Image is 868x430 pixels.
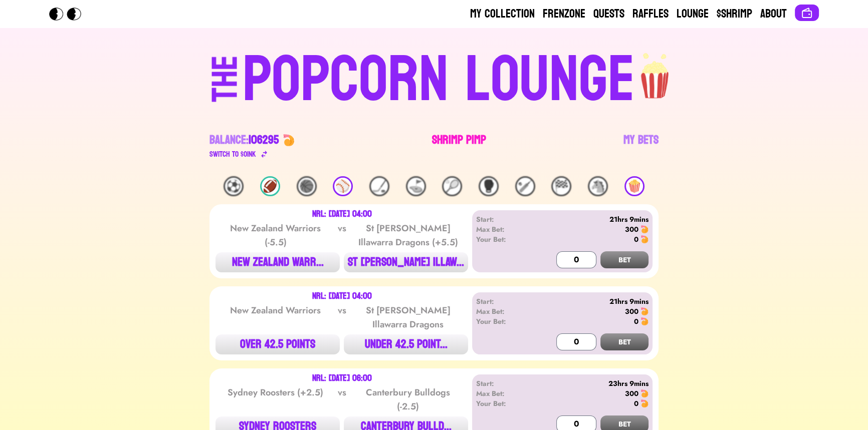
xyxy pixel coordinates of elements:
img: 🍤 [640,307,648,315]
div: 300 [625,224,638,234]
div: Balance: [209,132,279,148]
a: My Bets [623,132,659,160]
div: NRL: [DATE] 04:00 [312,210,372,218]
a: Raffles [632,6,669,22]
img: 🍤 [283,134,295,146]
a: $Shrimp [717,6,752,22]
div: vs [336,221,348,249]
div: 🏏 [515,176,535,196]
div: ⚾️ [333,176,353,196]
div: Start: [476,296,534,306]
img: 🍤 [640,235,648,243]
div: New Zealand Warriors (-5.5) [225,221,326,249]
a: Lounge [677,6,709,22]
div: THE [207,56,244,122]
div: 🎾 [442,176,462,196]
button: NEW ZEALAND WARR... [215,252,340,272]
div: 0 [634,398,638,408]
div: 🐴 [588,176,608,196]
div: 🏒 [369,176,389,196]
div: 21hrs 9mins [534,214,648,224]
div: Canterbury Bulldogs (-2.5) [357,385,459,413]
div: Max Bet: [476,306,534,316]
div: 300 [625,388,638,398]
div: Your Bet: [476,316,534,326]
div: ⚽️ [224,176,244,196]
a: My Collection [470,6,535,22]
div: 🏁 [551,176,571,196]
div: 21hrs 9mins [534,296,648,306]
div: 🏈 [260,176,280,196]
button: ST [PERSON_NAME] ILLAWA... [344,252,468,272]
button: UNDER 42.5 POINT... [344,334,468,354]
div: New Zealand Warriors [225,303,326,331]
div: 0 [634,316,638,326]
div: POPCORN LOUNGE [243,48,635,112]
span: 106295 [249,129,279,151]
div: 23hrs 9mins [534,378,648,388]
a: Frenzone [543,6,585,22]
div: 300 [625,306,638,316]
img: Connect wallet [801,7,813,19]
div: Max Bet: [476,388,534,398]
div: NRL: [DATE] 04:00 [312,292,372,300]
img: 🍤 [640,317,648,325]
div: 🥊 [479,176,499,196]
div: Max Bet: [476,224,534,234]
img: Popcorn [49,8,89,21]
a: Quests [593,6,624,22]
div: Sydney Roosters (+2.5) [225,385,326,413]
button: BET [600,333,648,350]
div: vs [336,385,348,413]
img: 🍤 [640,399,648,407]
img: popcorn [635,44,676,100]
div: Your Bet: [476,234,534,244]
a: About [760,6,787,22]
div: ⛳️ [406,176,426,196]
div: Switch to $ OINK [209,148,256,160]
div: vs [336,303,348,331]
a: Shrimp Pimp [432,132,486,160]
div: 🏀 [297,176,317,196]
img: 🍤 [640,225,648,233]
div: St [PERSON_NAME] Illawarra Dragons (+5.5) [357,221,459,249]
div: NRL: [DATE] 06:00 [312,374,372,382]
img: 🍤 [640,389,648,397]
div: 0 [634,234,638,244]
div: St [PERSON_NAME] Illawarra Dragons [357,303,459,331]
div: Your Bet: [476,398,534,408]
button: BET [600,251,648,268]
a: THEPOPCORN LOUNGEpopcorn [125,44,743,112]
button: OVER 42.5 POINTS [215,334,340,354]
div: 🍿 [624,176,644,196]
div: Start: [476,214,534,224]
div: Start: [476,378,534,388]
